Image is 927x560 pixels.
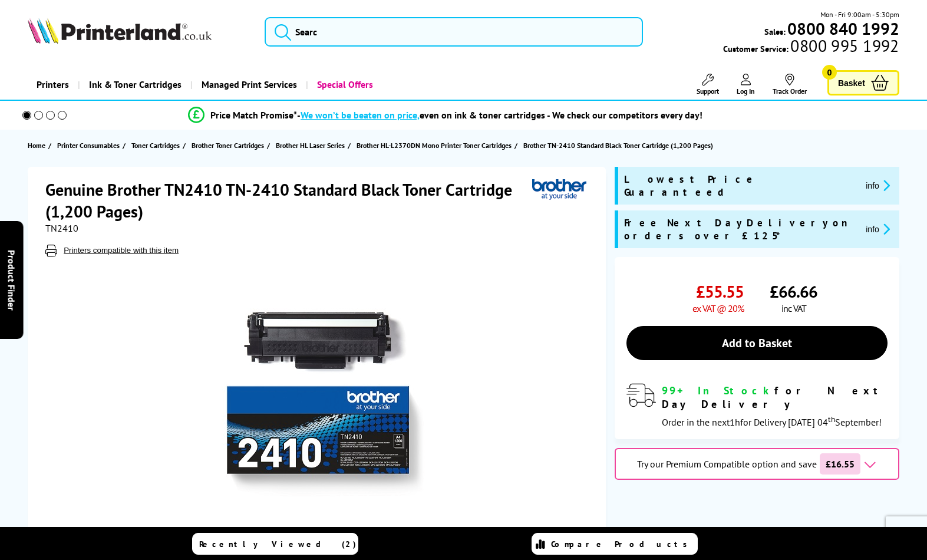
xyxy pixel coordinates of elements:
[787,18,899,39] b: 0800 840 1992
[696,281,744,302] span: £55.55
[210,109,297,121] span: Price Match Promise*
[697,74,719,95] a: Support
[637,458,817,470] span: Try our Premium Compatible option and save
[662,384,888,411] div: for Next Day Delivery
[131,139,180,151] span: Toner Cartridges
[190,70,306,100] a: Managed Print Services
[828,414,835,424] sup: th
[306,70,382,100] a: Special Offers
[192,533,358,555] a: Recently Viewed (2)
[624,216,856,242] span: Free Next Day Delivery on orders over £125*
[6,250,18,311] span: Product Finder
[28,18,212,44] img: Printerland Logo
[28,18,250,46] a: Printerland Logo
[131,139,183,151] a: Toner Cartridges
[357,139,514,151] a: Brother HL-L2370DN Mono Printer Toner Cartridges
[737,74,755,95] a: Log In
[764,26,786,37] span: Sales:
[789,40,899,51] span: 0800 995 1992
[862,222,893,236] button: promo-description
[781,302,806,314] span: inc VAT
[822,65,837,80] span: 0
[297,109,702,121] div: - even on ink & toner cartridges - We check our competitors every day!
[28,139,45,151] span: Home
[192,139,264,151] span: Brother Toner Cartridges
[626,326,888,360] a: Add to Basket
[28,70,78,100] a: Printers
[532,533,698,555] a: Compare Products
[357,139,512,151] span: Brother HL-L2370DN Mono Printer Toner Cartridges
[28,139,48,151] a: Home
[6,105,885,126] li: modal_Promise
[60,245,182,255] button: Printers compatible with this item
[730,416,740,428] span: 1h
[786,23,899,34] a: 0800 840 1992
[770,281,817,302] span: £66.66
[692,302,744,314] span: ex VAT @ 20%
[301,109,420,121] span: We won’t be beaten on price,
[532,179,586,200] img: Brother
[697,87,719,95] span: Support
[626,384,888,427] div: modal_delivery
[737,87,755,95] span: Log In
[820,453,860,475] span: £16.55
[265,17,643,47] input: Searc
[192,139,267,151] a: Brother Toner Cartridges
[57,139,123,151] a: Printer Consumables
[624,173,856,199] span: Lowest Price Guaranteed
[838,75,865,91] span: Basket
[276,139,345,151] span: Brother HL Laser Series
[276,139,348,151] a: Brother HL Laser Series
[78,70,190,100] a: Ink & Toner Cartridges
[662,416,882,428] span: Order in the next for Delivery [DATE] 04 September!
[45,222,78,234] span: TN2410
[199,539,357,549] span: Recently Viewed (2)
[89,70,182,100] span: Ink & Toner Cartridges
[45,179,532,222] h1: Genuine Brother TN2410 TN-2410 Standard Black Toner Cartridge (1,200 Pages)
[827,70,899,95] a: Basket 0
[820,9,899,20] span: Mon - Fri 9:00am - 5:30pm
[773,74,807,95] a: Track Order
[551,539,694,549] span: Compare Products
[862,179,893,192] button: promo-description
[523,141,713,150] span: Brother TN-2410 Standard Black Toner Cartridge (1,200 Pages)
[662,384,774,397] span: 99+ In Stock
[57,139,120,151] span: Printer Consumables
[723,40,899,54] span: Customer Service:
[203,280,434,511] img: Brother TN2410 TN-2410 Standard Black Toner Cartridge (1,200 Pages)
